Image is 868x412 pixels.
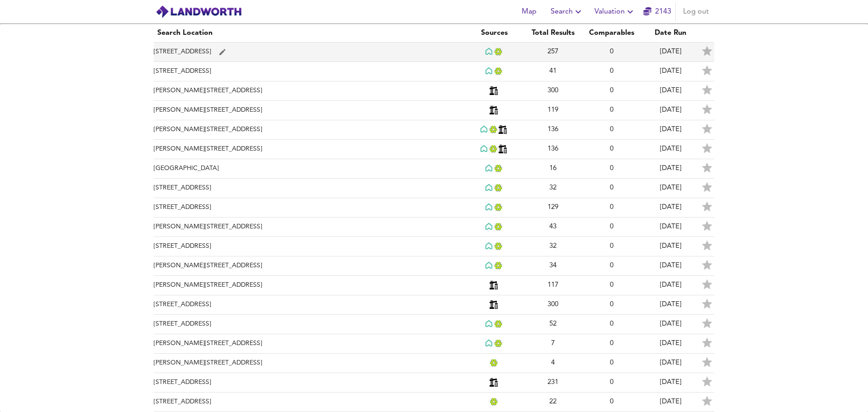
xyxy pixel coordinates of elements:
td: [PERSON_NAME][STREET_ADDRESS] [154,354,465,373]
td: [DATE] [641,237,700,256]
td: [PERSON_NAME][STREET_ADDRESS] [154,334,465,354]
td: 117 [524,276,582,295]
td: 34 [524,256,582,276]
img: Land Registry [494,165,504,172]
td: [DATE] [641,373,700,393]
td: 0 [582,140,641,159]
img: Rightmove [485,47,494,56]
td: 0 [582,81,641,101]
td: 129 [524,198,582,218]
div: Sources [468,28,520,38]
img: Rightmove [480,145,489,153]
td: 22 [524,393,582,412]
td: 0 [582,256,641,276]
img: Land Registry [494,184,504,192]
td: [GEOGRAPHIC_DATA] [154,159,465,179]
td: [DATE] [641,276,700,295]
td: [DATE] [641,120,700,140]
div: Comparables [586,28,637,38]
td: 0 [582,295,641,315]
img: Land Registry [494,242,504,250]
td: 0 [582,159,641,179]
td: 43 [524,218,582,237]
td: [STREET_ADDRESS] [154,315,465,334]
th: Search Location [154,24,465,43]
span: Map [518,5,540,18]
img: Planning [490,86,499,95]
img: Land Registry [494,204,504,211]
td: 136 [524,120,582,140]
td: 0 [582,120,641,140]
td: [STREET_ADDRESS] [154,43,465,62]
img: Rightmove [485,223,494,231]
td: [STREET_ADDRESS] [154,237,465,256]
img: Rightmove [485,261,494,270]
td: 52 [524,315,582,334]
td: [DATE] [641,295,700,315]
td: 0 [582,276,641,295]
img: Planning [490,281,499,289]
td: [DATE] [641,81,700,101]
td: 0 [582,218,641,237]
td: 119 [524,101,582,120]
td: [DATE] [641,62,700,81]
td: [DATE] [641,179,700,198]
img: Rightmove [485,184,494,192]
td: 0 [582,198,641,218]
td: [PERSON_NAME][STREET_ADDRESS] [154,218,465,237]
td: 0 [582,393,641,412]
td: 136 [524,140,582,159]
img: Rightmove [485,164,494,173]
td: [DATE] [641,334,700,354]
td: [STREET_ADDRESS] [154,373,465,393]
div: Date Run [645,28,696,38]
button: Map [514,3,543,21]
img: logo [156,5,242,19]
img: Land Registry [490,359,499,367]
td: 41 [524,62,582,81]
td: [PERSON_NAME][STREET_ADDRESS] [154,276,465,295]
td: 300 [524,295,582,315]
td: [STREET_ADDRESS] [154,295,465,315]
td: [DATE] [641,140,700,159]
td: [STREET_ADDRESS] [154,198,465,218]
td: 7 [524,334,582,354]
img: Land Registry [494,340,504,347]
td: 16 [524,159,582,179]
td: 0 [582,101,641,120]
td: 231 [524,373,582,393]
img: Land Registry [489,145,499,153]
img: Planning [490,300,499,309]
td: 257 [524,43,582,62]
td: [DATE] [641,43,700,62]
button: 2143 [643,3,672,21]
td: 0 [582,179,641,198]
img: Rightmove [485,67,494,76]
img: Planning [499,145,508,153]
td: [STREET_ADDRESS] [154,179,465,198]
td: [PERSON_NAME][STREET_ADDRESS] [154,256,465,276]
td: 0 [582,373,641,393]
td: 0 [582,334,641,354]
td: 32 [524,237,582,256]
td: [DATE] [641,101,700,120]
img: Land Registry [490,398,499,406]
td: 0 [582,43,641,62]
td: 4 [524,354,582,373]
td: 0 [582,237,641,256]
td: [PERSON_NAME][STREET_ADDRESS] [154,81,465,101]
td: 0 [582,354,641,373]
button: Log out [679,3,712,21]
td: [DATE] [641,354,700,373]
img: Land Registry [494,48,504,56]
span: Log out [683,5,709,18]
td: 0 [582,315,641,334]
img: Land Registry [494,67,504,75]
img: Planning [490,378,499,387]
td: [PERSON_NAME][STREET_ADDRESS] [154,140,465,159]
td: [DATE] [641,256,700,276]
td: [PERSON_NAME][STREET_ADDRESS] [154,120,465,140]
td: [DATE] [641,159,700,179]
img: Rightmove [485,242,494,251]
img: Rightmove [485,203,494,212]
